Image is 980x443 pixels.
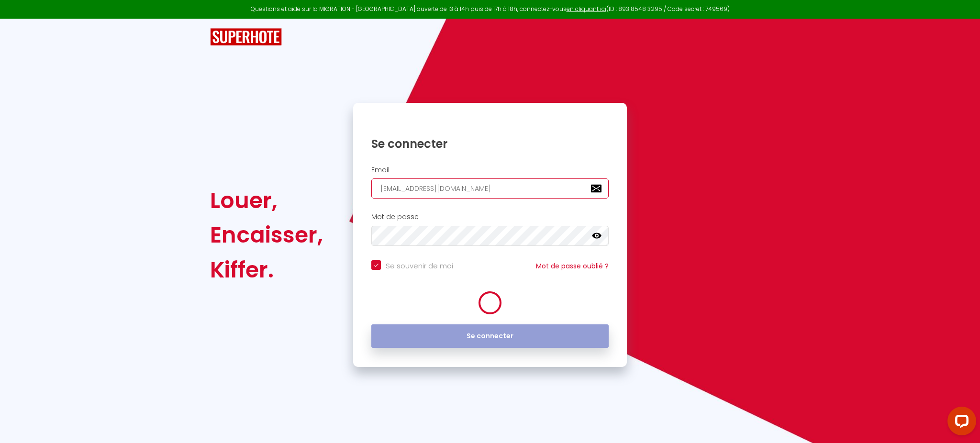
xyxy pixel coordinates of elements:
h2: Email [371,166,609,174]
iframe: LiveChat chat widget [940,403,980,443]
h1: Se connecter [371,136,609,151]
div: Kiffer. [210,253,323,287]
div: Louer, [210,183,323,218]
button: Se connecter [371,324,609,348]
h2: Mot de passe [371,213,609,221]
img: SuperHote logo [210,28,282,46]
a: en cliquant ici [567,5,606,13]
input: Ton Email [371,178,609,199]
div: Encaisser, [210,218,323,252]
a: Mot de passe oublié ? [536,261,609,271]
